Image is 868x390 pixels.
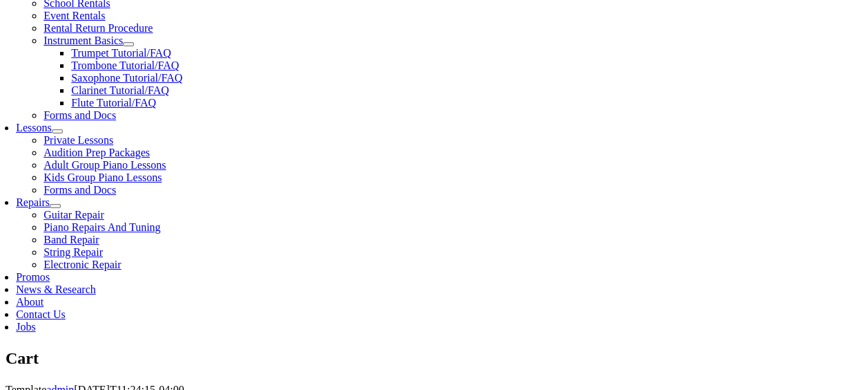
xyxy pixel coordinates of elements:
[44,134,113,146] a: Private Lessons
[16,284,96,295] a: News & Research
[16,296,44,308] a: About
[16,122,52,133] a: Lessons
[123,42,134,46] button: Open submenu of Instrument Basics
[6,347,862,371] section: Page Title Bar
[44,109,116,121] a: Forms and Docs
[44,209,104,221] a: Guitar Repair
[71,59,179,71] a: Trombone Tutorial/FAQ
[16,271,50,283] a: Promos
[16,321,35,333] a: Jobs
[44,171,162,183] a: Kids Group Piano Lessons
[44,147,150,158] a: Audition Prep Packages
[16,196,50,208] a: Repairs
[71,47,171,59] a: Trumpet Tutorial/FAQ
[44,259,121,270] a: Electronic Repair
[44,234,99,245] a: Band Repair
[52,129,63,133] button: Open submenu of Lessons
[44,159,166,171] a: Adult Group Piano Lessons
[44,35,123,46] a: Instrument Basics
[44,221,160,233] a: Piano Repairs And Tuning
[44,22,153,34] a: Rental Return Procedure
[6,347,862,371] h1: Cart
[16,308,66,320] a: Contact Us
[71,84,169,96] a: Clarinet Tutorial/FAQ
[71,97,156,109] a: Flute Tutorial/FAQ
[44,246,103,258] a: String Repair
[50,204,61,208] button: Open submenu of Repairs
[71,72,182,84] a: Saxophone Tutorial/FAQ
[44,184,116,196] a: Forms and Docs
[44,10,105,21] a: Event Rentals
